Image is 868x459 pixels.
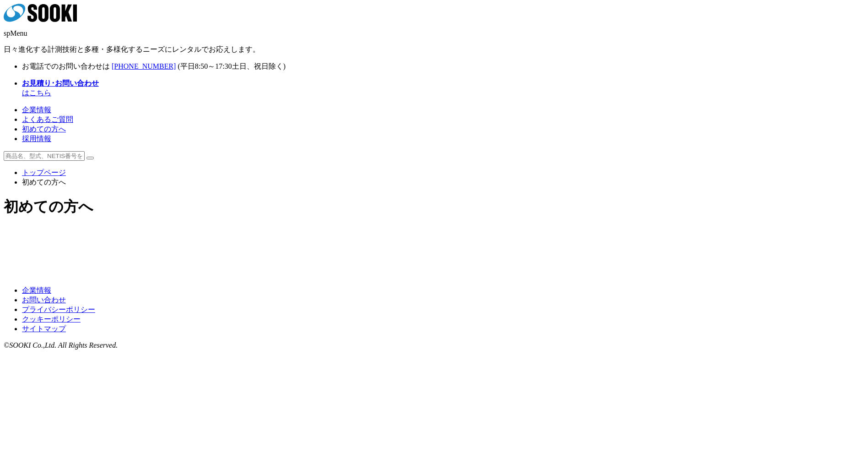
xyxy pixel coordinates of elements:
[195,62,208,70] span: 8:50
[4,29,27,37] span: spMenu
[4,151,85,161] input: 商品名、型式、NETIS番号を入力してください
[22,306,95,313] a: プライバシーポリシー
[22,315,81,323] a: クッキーポリシー
[112,62,176,70] a: [PHONE_NUMBER]
[22,79,99,97] a: お見積り･お問い合わせはこちら
[22,286,51,294] a: 企業情報
[22,106,51,114] a: 企業情報
[22,325,66,333] a: サイトマップ
[215,62,232,70] span: 17:30
[4,341,864,350] address: ©SOOKI Co.,Ltd. All Rights Reserved.
[22,79,99,87] strong: お見積り･お問い合わせ
[22,135,51,142] a: 採用情報
[22,115,73,123] a: よくあるご質問
[22,62,110,70] span: お電話でのお問い合わせは
[22,296,66,304] a: お問い合わせ
[22,178,864,187] li: 初めての方へ
[4,45,864,55] p: 日々進化する計測技術と多種・多様化するニーズにレンタルでお応えします。
[178,62,286,70] span: (平日 ～ 土日、祝日除く)
[22,125,66,133] a: 初めての方へ
[22,79,99,97] span: はこちら
[4,197,864,217] h1: 初めての方へ
[22,169,66,176] a: トップページ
